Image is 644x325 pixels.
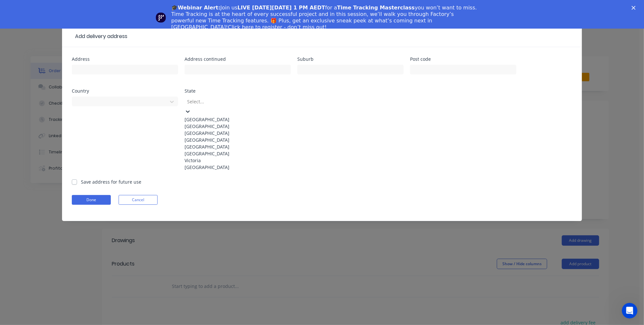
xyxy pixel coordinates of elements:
div: State [185,89,291,93]
div: Victoria [185,157,291,164]
img: Profile image for Team [156,12,166,23]
b: 🎓Webinar Alert: [171,5,220,11]
div: [GEOGRAPHIC_DATA] [77,105,143,112]
button: Done [72,195,111,205]
div: Add delivery address [72,32,127,40]
div: [GEOGRAPHIC_DATA] [185,150,291,157]
b: LIVE [DATE][DATE] 1 PM AEDT [238,5,325,11]
div: Join us for a you won’t want to miss. Time Tracking is at the heart of every successful project a... [171,5,478,31]
button: Cancel [119,195,158,205]
div: Suburb [297,57,404,61]
div: Country [72,89,178,93]
label: Save address for future use [81,178,141,185]
div: Address [72,57,178,61]
div: [GEOGRAPHIC_DATA] [185,164,291,171]
div: Close [632,6,638,10]
div: [GEOGRAPHIC_DATA] [185,130,291,136]
div: Post code [410,57,516,61]
b: Time Tracking Masterclass [337,5,415,11]
iframe: Intercom live chat [622,303,638,318]
div: [GEOGRAPHIC_DATA] [185,123,291,130]
div: [GEOGRAPHIC_DATA] [185,143,291,150]
a: Click here to register - don’t miss out! [228,24,327,30]
div: [GEOGRAPHIC_DATA] [185,116,291,123]
div: [GEOGRAPHIC_DATA] [185,136,291,143]
div: Address continued [185,57,291,61]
